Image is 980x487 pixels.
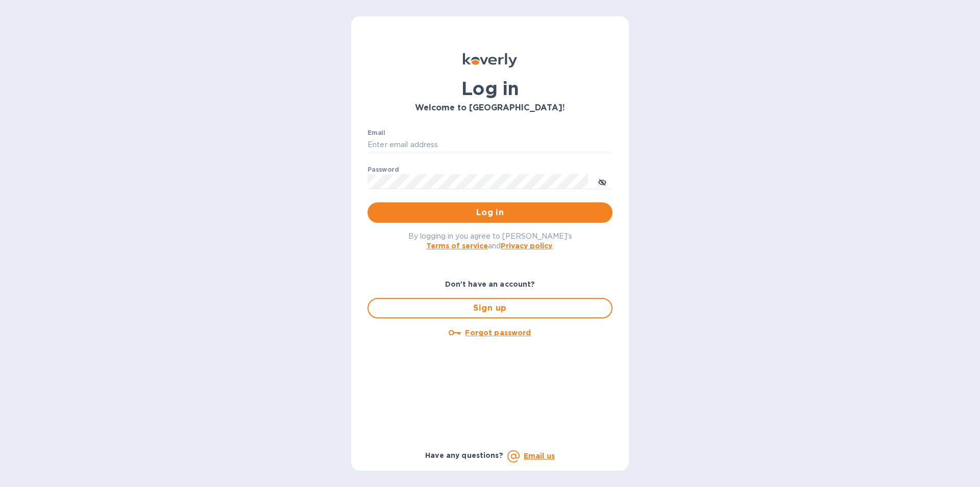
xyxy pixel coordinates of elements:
[426,242,488,250] a: Terms of service
[445,280,535,288] b: Don't have an account?
[524,452,555,460] a: Email us
[367,202,612,223] button: Log in
[377,302,603,314] span: Sign up
[501,242,552,250] a: Privacy policy
[465,329,531,337] u: Forgot password
[367,130,385,136] label: Email
[367,103,612,113] h3: Welcome to [GEOGRAPHIC_DATA]!
[463,53,517,67] img: Koverly
[592,171,612,192] button: toggle password visibility
[367,298,612,318] button: Sign up
[367,78,612,99] h1: Log in
[367,137,612,153] input: Enter email address
[367,167,399,173] label: Password
[408,232,572,250] span: By logging in you agree to [PERSON_NAME]'s and .
[376,206,604,219] span: Log in
[425,451,503,459] b: Have any questions?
